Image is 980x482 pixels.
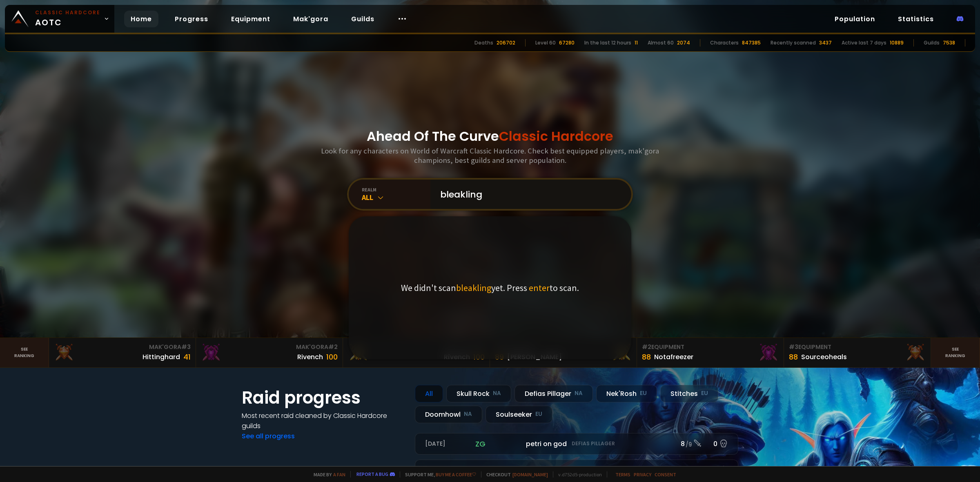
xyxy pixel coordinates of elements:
[345,11,381,27] a: Guilds
[415,406,482,423] div: Doomhowl
[637,338,784,367] a: #2Equipment88Notafreezer
[181,343,191,351] span: # 3
[512,471,548,478] a: [DOMAIN_NAME]
[318,146,662,165] h3: Look for any characters on World of Warcraft Classic Hardcore. Check best equipped players, mak'g...
[49,338,196,367] a: Mak'Gora#3Hittinghard41
[654,352,693,362] div: Notafreezer
[435,180,621,209] input: Search a character...
[356,471,388,477] a: Report a bug
[464,410,472,418] small: NA
[640,389,647,398] small: EU
[660,385,718,402] div: Stitches
[415,433,738,455] a: [DATE]zgpetri on godDefias Pillager8 /90
[35,9,100,29] span: AOTC
[415,385,443,402] div: All
[242,385,405,411] h1: Raid progress
[499,127,613,145] span: Classic Hardcore
[529,282,550,293] span: enter
[801,352,847,362] div: Sourceoheals
[54,343,191,351] div: Mak'Gora
[348,343,485,351] div: Mak'Gora
[287,11,335,27] a: Mak'gora
[559,39,575,47] div: 67280
[615,471,630,478] a: Terms
[789,343,798,351] span: # 3
[401,282,579,293] p: We didn't scan yet. Press to scan.
[367,127,613,146] h1: Ahead Of The Curve
[677,39,690,47] div: 2074
[225,11,277,27] a: Equipment
[362,193,430,202] div: All
[842,39,886,47] div: Active last 7 days
[481,471,548,478] span: Checkout
[742,39,761,47] div: 847385
[890,39,904,47] div: 10889
[535,39,556,47] div: Level 60
[446,385,511,402] div: Skull Rock
[415,460,738,481] a: [DATE]roaqpetri on godDefias Pillager5 /60
[35,9,100,16] small: Classic Hardcore
[635,39,638,47] div: 11
[400,471,476,478] span: Support me,
[326,351,338,362] div: 100
[168,11,215,27] a: Progress
[143,352,180,362] div: Hittinghard
[436,471,476,478] a: Buy me a coffee
[771,39,816,47] div: Recently scanned
[924,39,940,47] div: Guilds
[819,39,832,47] div: 3437
[784,338,931,367] a: #3Equipment88Sourceoheals
[297,352,323,362] div: Rivench
[642,343,779,351] div: Equipment
[343,338,490,367] a: Mak'Gora#1Rîvench100
[183,351,191,362] div: 41
[328,343,338,351] span: # 2
[634,471,651,478] a: Privacy
[655,471,676,478] a: Consent
[642,343,651,351] span: # 2
[575,389,583,398] small: NA
[196,338,343,367] a: Mak'Gora#2Rivench100
[497,39,515,47] div: 206702
[710,39,739,47] div: Characters
[828,11,882,27] a: Population
[789,343,926,351] div: Equipment
[456,282,491,293] span: bleakling
[943,39,955,47] div: 7538
[362,187,430,193] div: realm
[648,39,674,47] div: Almost 60
[931,338,980,367] a: Seeranking
[596,385,657,402] div: Nek'Rosh
[201,343,338,351] div: Mak'Gora
[584,39,631,47] div: In the last 12 hours
[333,471,345,478] a: a fan
[642,351,651,362] div: 88
[124,11,158,27] a: Home
[5,5,114,33] a: Classic HardcoreAOTC
[486,406,552,423] div: Soulseeker
[514,385,593,402] div: Defias Pillager
[493,389,501,398] small: NA
[242,431,295,441] a: See all progress
[891,11,940,27] a: Statistics
[789,351,798,362] div: 88
[474,39,493,47] div: Deaths
[309,471,345,478] span: Made by
[701,389,708,398] small: EU
[553,471,602,478] span: v. d752d5 - production
[242,411,405,431] h4: Most recent raid cleaned by Classic Hardcore guilds
[535,410,542,418] small: EU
